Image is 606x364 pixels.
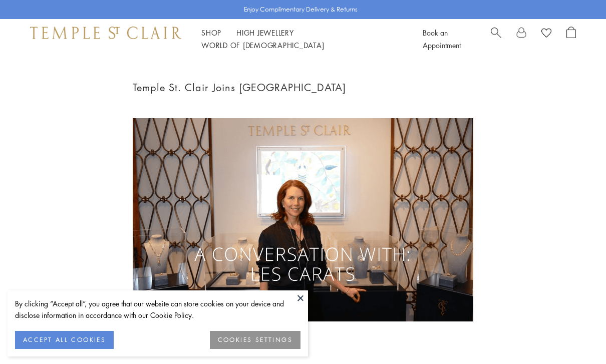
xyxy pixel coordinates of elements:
a: Open Shopping Bag [566,27,576,52]
img: tt13-banner.png [133,118,473,321]
a: ShopShop [201,28,221,38]
nav: Main navigation [201,27,400,52]
button: COOKIES SETTINGS [210,331,300,349]
h1: Temple St. Clair Joins [GEOGRAPHIC_DATA] [133,79,473,96]
a: Search [491,27,501,52]
button: ACCEPT ALL COOKIES [15,331,114,349]
a: High JewelleryHigh Jewellery [236,28,294,38]
a: View Wishlist [541,27,551,42]
iframe: Gorgias live chat messenger [556,317,596,354]
img: Temple St. Clair [30,27,181,39]
div: By clicking “Accept all”, you agree that our website can store cookies on your device and disclos... [15,298,300,321]
a: Book an Appointment [423,28,461,50]
p: Enjoy Complimentary Delivery & Returns [244,5,358,15]
a: World of [DEMOGRAPHIC_DATA]World of [DEMOGRAPHIC_DATA] [201,40,324,50]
